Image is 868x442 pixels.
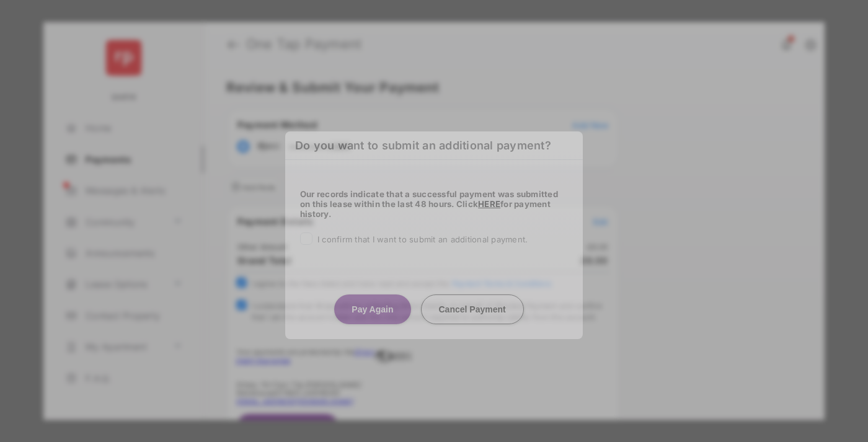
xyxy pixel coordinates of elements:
[421,294,524,324] button: Cancel Payment
[334,294,410,324] button: Pay Again
[478,198,500,208] a: HERE
[285,131,583,160] h6: Do you want to submit an additional payment?
[300,188,568,218] h5: Our records indicate that a successful payment was submitted on this lease within the last 48 hou...
[317,234,528,244] span: I confirm that I want to submit an additional payment.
